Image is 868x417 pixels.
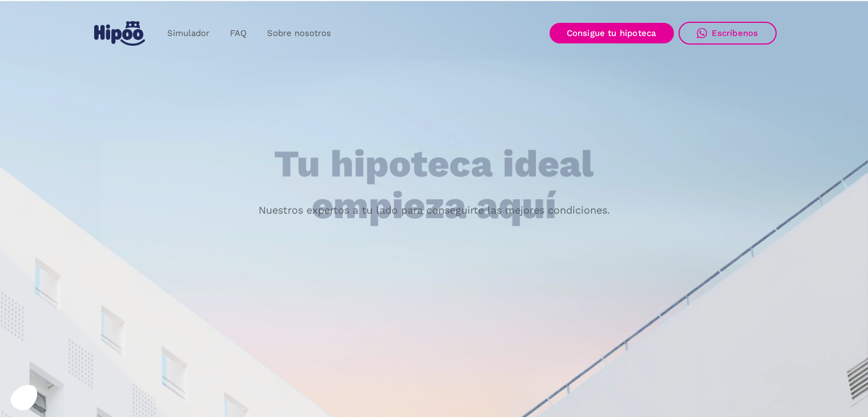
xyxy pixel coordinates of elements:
[679,22,777,45] a: Escríbenos
[257,22,341,45] a: Sobre nosotros
[92,17,148,50] a: home
[157,22,220,45] a: Simulador
[550,23,674,43] a: Consigue tu hipoteca
[220,22,257,45] a: FAQ
[712,28,758,38] div: Escríbenos
[217,143,650,226] h1: Tu hipoteca ideal empieza aquí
